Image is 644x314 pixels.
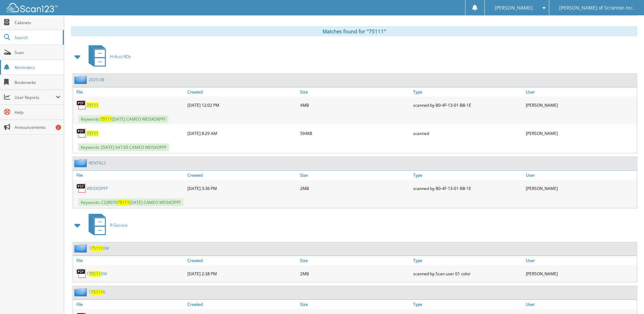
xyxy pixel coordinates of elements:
[411,87,524,97] a: Type
[411,98,524,112] div: scanned by B0-4F-13-01-B8-1E
[91,289,103,295] span: 75111
[85,212,128,239] a: R-Service
[15,109,60,115] span: Help
[15,50,60,55] span: Scan
[110,222,128,228] span: R-Service
[15,65,60,70] span: Reminders
[76,268,87,279] img: PDF.png
[298,126,411,140] div: 594KB
[298,171,411,180] a: Size
[76,100,87,110] img: PDF.png
[73,256,186,265] a: File
[411,256,524,265] a: Type
[298,300,411,309] a: Size
[56,125,61,130] div: 1
[411,300,524,309] a: Type
[559,6,634,10] span: [PERSON_NAME] of Scranton Inc.
[524,171,637,180] a: User
[73,171,186,180] a: File
[15,35,59,40] span: Search
[76,183,87,193] img: PDF.png
[186,267,298,280] div: [DATE] 2:38 PM
[89,271,101,277] span: 75111
[87,102,98,108] a: 75111
[74,75,89,84] img: folder2.png
[89,160,106,166] a: RENTALS
[186,181,298,195] div: [DATE] 3:36 PM
[91,245,103,251] span: 75111
[87,130,98,136] a: 75111
[74,159,89,167] img: folder2.png
[87,271,107,277] a: 1751110W
[100,116,112,122] span: 75111
[524,300,637,309] a: User
[15,94,56,100] span: User Reports
[298,87,411,97] a: Size
[85,43,131,70] a: H-Acct ROs
[74,244,89,252] img: folder2.png
[76,128,87,138] img: PDF.png
[186,98,298,112] div: [DATE] 12:02 PM
[411,267,524,280] div: scanned by Scan user 01 color
[74,288,89,296] img: folder2.png
[78,115,168,123] span: Keywords: [DATE] CAMEO WEISKOKPFF
[524,181,637,195] div: [PERSON_NAME]
[89,289,105,295] a: 1751116
[186,171,298,180] a: Created
[298,181,411,195] div: 2MB
[89,77,104,83] a: 2025-08
[186,87,298,97] a: Created
[524,267,637,280] div: [PERSON_NAME]
[524,98,637,112] div: [PERSON_NAME]
[411,171,524,180] a: Type
[524,256,637,265] a: User
[73,300,186,309] a: File
[15,124,60,130] span: Announcements
[186,256,298,265] a: Created
[186,126,298,140] div: [DATE] 8:29 AM
[110,54,131,59] span: H-Acct ROs
[411,126,524,140] div: scanned
[71,26,637,36] div: Matches found for "75111"
[186,300,298,309] a: Created
[78,198,183,206] span: Keywords: CDJR070 [DATE] CAMEO WEISKOPFF
[524,87,637,97] a: User
[7,3,58,12] img: scan123-logo-white.svg
[411,181,524,195] div: scanned by B0-4F-13-01-B8-1E
[298,98,411,112] div: 4MB
[15,20,60,25] span: Cabinets
[298,267,411,280] div: 2MB
[298,256,411,265] a: Size
[15,80,60,85] span: Bookmarks
[524,126,637,140] div: [PERSON_NAME]
[73,87,186,97] a: File
[89,245,109,251] a: 1751110W
[78,143,169,151] span: Keywords: [DATE] $47.65 CAMEO WEISKOPFF
[495,6,533,10] span: [PERSON_NAME]
[117,199,129,205] span: 75111
[87,186,108,191] a: WEISKOPFF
